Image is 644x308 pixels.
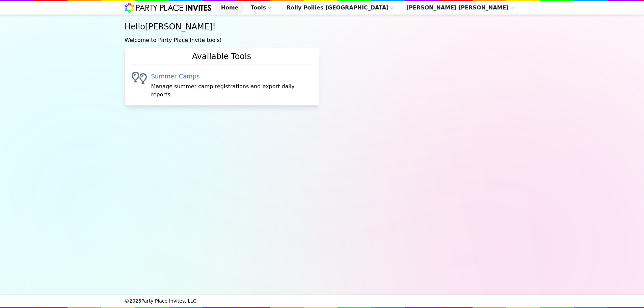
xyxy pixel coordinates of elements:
button: [PERSON_NAME] [PERSON_NAME] [401,2,519,14]
a: Summer Camps [151,72,312,81]
img: Party Place Invites [125,2,212,13]
h2: Available Tools [131,51,312,65]
div: Manage summer camp registrations and export daily reports. [151,72,312,99]
h1: Hello [PERSON_NAME] ! [125,21,519,32]
a: Home [216,2,244,14]
button: Tools [245,2,277,14]
p: Welcome to Party Place Invite tools! [125,36,519,44]
button: Rolly Pollies [GEOGRAPHIC_DATA] [281,2,400,14]
div: © 2025 Party Place Invites, LLC. [125,295,519,307]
